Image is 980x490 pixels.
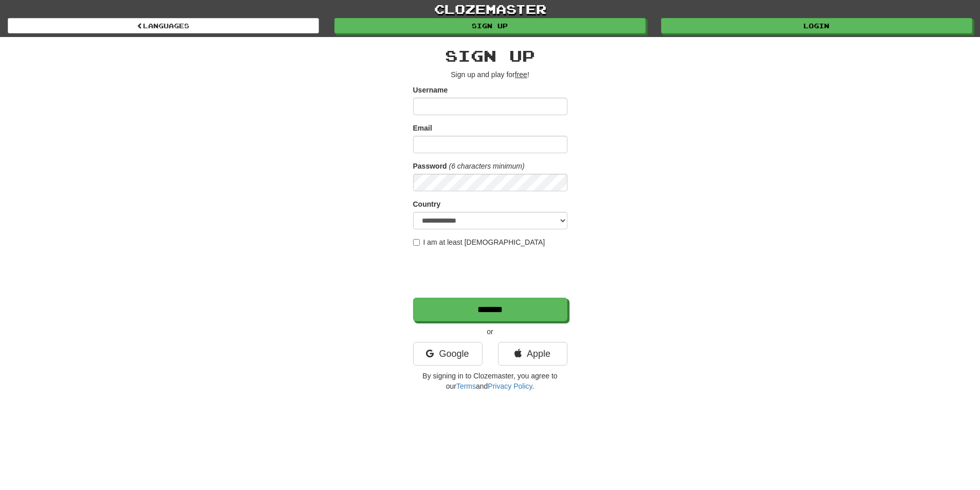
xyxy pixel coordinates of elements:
iframe: reCAPTCHA [413,252,569,293]
h2: Sign up [413,47,567,64]
label: Country [413,199,441,209]
p: By signing in to Clozemaster, you agree to our and . [413,371,567,391]
a: Apple [498,342,567,366]
label: Username [413,85,448,95]
u: free [515,70,527,79]
input: I am at least [DEMOGRAPHIC_DATA] [413,239,420,246]
label: I am at least [DEMOGRAPHIC_DATA] [413,237,545,247]
p: Sign up and play for ! [413,69,567,80]
label: Email [413,123,432,133]
a: Google [413,342,483,366]
em: (6 characters minimum) [449,162,525,170]
p: or [413,326,567,337]
a: Terms [456,382,476,390]
a: Languages [8,18,319,33]
a: Sign up [334,18,646,33]
a: Privacy Policy [488,382,532,390]
label: Password [413,161,447,171]
a: Login [661,18,972,33]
